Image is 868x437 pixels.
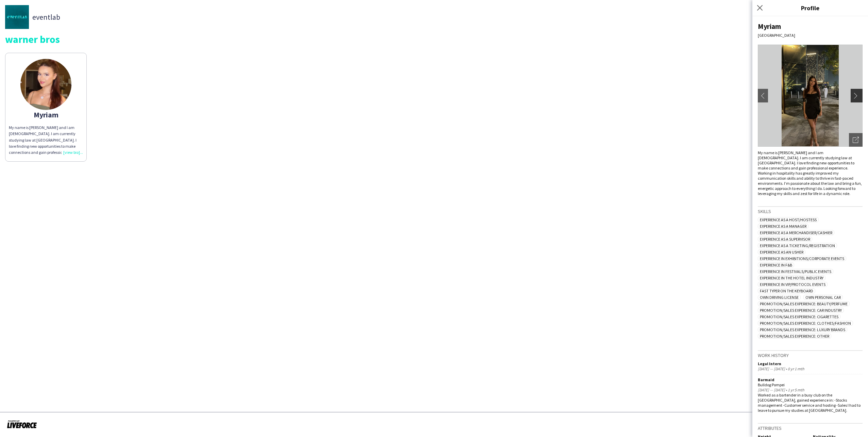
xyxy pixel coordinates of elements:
div: Open photos pop-in [849,133,863,147]
img: Powered by Liveforce [7,419,37,429]
span: Experience in VIP/Protocol Events [758,282,828,287]
h3: Skills [758,208,863,214]
span: Promotion/Sales Experience: Other [758,334,831,339]
div: Worked as a bartender in a busy club on the [GEOGRAPHIC_DATA], gained experience in: -Stocks mana... [758,392,863,413]
img: thumb-68c4c5d4-2e07-4f5d-aaf7-50600b8813dc.jpg [20,59,71,110]
span: Experience in F&B [758,262,794,268]
div: Barmaid [758,377,863,382]
span: Experience in Festivals/Public Events [758,269,833,274]
h3: Profile [752,3,868,12]
span: Experience as a Merchandiser/Cashier [758,230,834,235]
div: [GEOGRAPHIC_DATA] [758,33,863,38]
span: Promotion/Sales Experience: Cigarettes [758,314,840,319]
div: Bulldog Pompei [758,382,863,387]
span: Promotion/Sales Experience: Car Industry [758,308,844,313]
div: warner bros [5,34,863,44]
h3: Work history [758,352,863,358]
span: Promotion/Sales Experience: Beauty/Perfume [758,301,850,306]
div: Myriam [758,22,863,31]
div: Legal Intern [758,361,863,366]
span: Experience as a Host/Hostess [758,217,819,222]
span: Promotion/Sales Experience: Luxury Brands [758,327,847,332]
span: Experience in Exhibitions/Corporate Events [758,256,846,261]
div: [DATE] — [DATE] • 0 yr 1 mth [758,366,863,371]
span: Promotion/Sales Experience: Clothes/Fashion [758,321,853,326]
span: Experience as a Ticketing/Registration [758,243,837,248]
span: Own Personal Car [803,295,843,300]
img: thumb-ea4e0564-5e4c-4939-ad4c-2db5374534c4.jpg [5,5,29,29]
div: Myriam [9,112,83,118]
span: eventlab [32,14,60,20]
span: Fast Typer on the Keyboard [758,288,815,293]
span: Experience as a Supervisor [758,237,812,242]
img: Crew avatar or photo [758,45,863,147]
span: Experience as a Manager [758,224,808,229]
span: Experience as an Usher [758,249,805,255]
div: My name is [PERSON_NAME] and I am [DEMOGRAPHIC_DATA]. I am currently studying law at [GEOGRAPHIC_... [9,125,83,156]
div: [DATE] — [DATE] • 1 yr 5 mth [758,387,863,392]
h3: Attributes [758,425,863,431]
div: My name is [PERSON_NAME] and I am [DEMOGRAPHIC_DATA]. I am currently studying law at [GEOGRAPHIC_... [758,150,863,196]
span: Own Driving License [758,295,801,300]
span: Experience in The Hotel Industry [758,275,825,280]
